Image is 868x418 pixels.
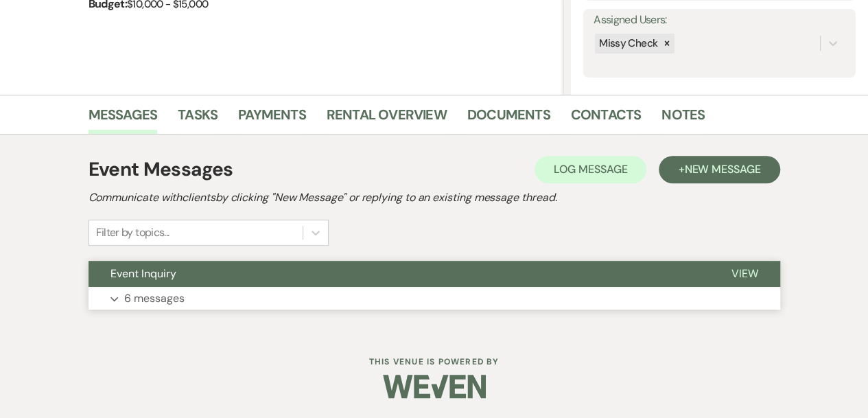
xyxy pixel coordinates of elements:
a: Rental Overview [327,104,447,134]
a: Documents [467,104,550,134]
p: 6 messages [124,290,185,307]
h1: Event Messages [89,155,233,184]
button: Log Message [535,156,646,183]
h2: Communicate with clients by clicking "New Message" or replying to an existing message thread. [89,189,780,206]
button: +New Message [659,156,779,183]
div: Missy Check [595,34,659,54]
button: Event Inquiry [89,261,709,287]
span: View [731,266,758,281]
label: Assigned Users: [594,10,845,30]
img: Weven Logo [383,362,486,410]
a: Contacts [571,104,642,134]
a: Messages [89,104,158,134]
button: View [709,261,780,287]
a: Notes [661,104,705,134]
span: Event Inquiry [110,266,176,281]
button: 6 messages [89,287,780,310]
span: Log Message [554,162,627,176]
a: Payments [238,104,306,134]
span: New Message [684,162,760,176]
a: Tasks [178,104,218,134]
div: Filter by topics... [96,224,169,241]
